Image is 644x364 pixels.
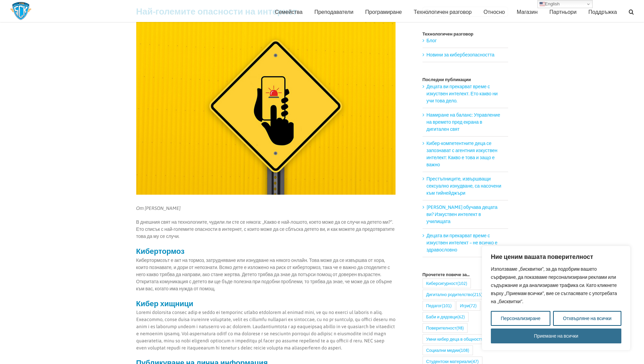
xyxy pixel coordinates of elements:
[423,272,470,277] font: Прочетете повече за…
[426,337,485,342] font: Умни кибер деца в общността
[426,359,471,364] font: Студентски материали
[469,303,477,308] font: (72)
[588,9,617,15] font: Поддръжка
[459,348,469,353] font: (108)
[427,204,498,224] a: [PERSON_NAME] обучава децата ви? Изкуствен интелект в училищата
[136,310,396,350] font: Loremi dolorsita consec adip e seddo ei temporinc utlabo etdolorem al enimad mini, ve qu no exerc...
[427,141,498,167] a: Кибер-компетентните деца се запознават с агентния изкуствен интелект: Какво е това и защо е важно
[426,281,458,286] font: Киберсигурност
[423,334,496,344] a: Умни кибер деца в общността (14 артикула)
[427,176,501,196] a: Престъпниците, извършващи сексуално изнудване, са насочени към тийнейджъри
[491,311,550,326] button: Персонализиране
[426,348,460,353] font: Социални медии
[423,312,469,322] a: Баби и дядовци (62 артикула)
[442,303,452,308] font: (101)
[553,311,621,326] button: Отхвърляне на всички
[423,301,455,311] a: Педагог (101 артикула)
[423,290,486,299] a: Дигитално родителство (215 артикула)
[426,303,442,308] font: Педагог
[423,31,474,37] font: Технологичен разговор
[10,2,31,20] img: Лого на Savvy Cyber ​​Kids
[534,333,578,339] font: Приемане на всички
[426,314,457,319] font: Баби и дядовци
[427,84,498,103] a: Децата ви прекарват време с изкуствен интелект. Ето какво ни учи това дело.
[414,9,472,15] font: Технологичен разговор
[517,9,538,15] font: Магазин
[483,9,505,15] font: Относно
[457,314,465,319] font: (62)
[427,38,437,43] a: Блог
[136,247,185,256] font: Кибертормоз
[491,253,593,260] font: Ние ценим вашата поверителност
[136,219,395,239] font: В днешния свят на технологиите, чудили ли сте се някога: „Какво е най-лошото, което може да се сл...
[136,258,392,291] font: Кибертормозът е акт на тормоз, затрудняване или изнудване на някого онлайн. Това може да се извър...
[471,359,479,364] font: (47)
[275,9,303,15] font: Семейства
[423,323,468,333] a: Поверителност (98 артикула)
[136,299,193,308] font: Кибер хищници
[549,9,576,15] font: Партньори
[491,329,621,343] button: Приемане на всички
[426,325,456,331] font: Поверителност
[501,316,540,321] font: Персонализиране
[427,112,500,132] a: Намиране на баланс: Управление на времето пред екрана в дигитален свят
[456,301,481,311] a: Игри (72 артикула)
[563,316,611,321] font: Отхвърляне на всички
[473,292,482,297] font: (215)
[491,266,617,304] font: Използваме „бисквитки“, за да подобрим вашето сърфиране, да показваме персонализирани реклами или...
[423,345,473,355] a: Социални медии (108 артикула)
[136,205,181,211] font: От [PERSON_NAME]
[314,9,353,15] font: Преподаватели
[460,303,470,308] font: Игри
[456,325,464,331] font: (98)
[365,9,402,15] font: Програмиране
[540,1,545,7] img: en
[427,233,498,252] a: Децата ви прекарват време с изкуствен интелект – не всичко е здравословно
[427,52,495,57] a: Новини за кибербезопасността
[423,278,471,288] a: Киберсигурност (102 артикула)
[423,77,471,82] font: Последни публикации
[426,292,473,297] font: Дигитално родителство
[457,281,467,286] font: (102)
